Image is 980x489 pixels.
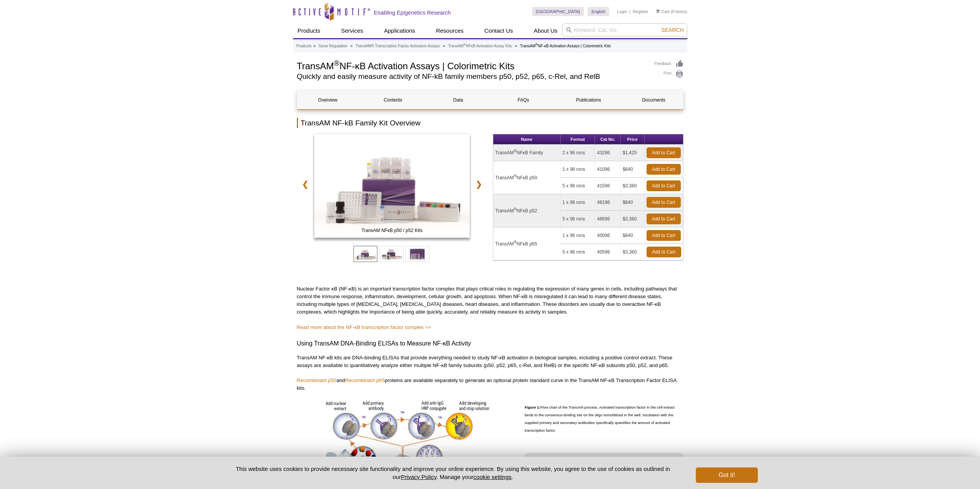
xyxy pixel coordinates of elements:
td: TransAM NFκB p52 [493,194,561,227]
p: Flow chart of the TransAM process. Activated transcription factor in the cell extract binds to th... [524,400,683,440]
a: Products [293,23,325,38]
a: Contact Us [480,23,518,38]
td: 5 x 96 rxns [561,211,595,227]
li: » [350,44,353,48]
button: cookie settings [473,474,511,480]
sup: ® [514,174,516,178]
a: Services [337,23,368,38]
a: Login [617,9,627,14]
h2: Quickly and easily measure activity of NF-kB family members p50, p52, p65, c-Rel, and RelB [297,73,647,80]
th: Name [493,134,561,145]
th: Price [621,134,645,145]
a: Applications [379,23,420,38]
td: $3,360 [621,211,645,227]
td: 40596 [595,244,620,260]
h1: TransAM NF-κB Activation Assays | Colorimetric Kits [297,60,647,71]
p: Nuclear Factor κB (NF-κB) is an important transcription factor complex that plays critical roles ... [297,285,683,316]
a: Contents [362,91,424,109]
a: [GEOGRAPHIC_DATA] [532,7,584,16]
td: 48196 [595,194,620,211]
td: $840 [621,161,645,178]
a: Documents [623,91,684,109]
a: FAQs [493,91,554,109]
td: 1 x 96 rxns [561,194,595,211]
td: 2 x 96 rxns [561,145,595,161]
h2: TransAM NF-kB Family Kit Overview [297,118,683,128]
strong: Figure 1: [524,405,540,409]
a: Products [297,43,312,50]
sup: ® [514,207,516,211]
a: Add to Cart [647,180,681,191]
td: TransAM NFκB p65 [493,227,561,260]
a: Recombinant p65 [345,377,385,383]
a: Read more about the TransAM transcription factor activity assay system [524,454,683,477]
td: 5 x 96 rxns [561,244,595,260]
td: 1 x 96 rxns [561,227,595,244]
sup: ® [514,149,516,153]
img: Your Cart [656,9,660,13]
td: 43296 [595,145,620,161]
a: Read more about the NF-κB transcription factor complex >> [297,324,431,330]
a: Feedback [655,60,683,68]
td: 41596 [595,178,620,194]
a: TransAM® Transcription Factor Activation Assays [356,43,440,50]
th: Format [561,134,595,145]
a: Resources [431,23,468,38]
a: Add to Cart [647,164,681,175]
td: $840 [621,194,645,211]
a: Register [633,9,648,14]
a: Cart [656,9,670,14]
a: Add to Cart [647,247,681,257]
sup: ® [464,43,466,47]
a: Publications [558,91,619,109]
button: Search [659,27,686,33]
a: Data [427,91,489,109]
span: Search [661,27,683,33]
p: This website uses cookies to provide necessary site functionality and improve your online experie... [223,465,683,481]
li: | [630,7,631,16]
sup: ® [514,240,516,244]
input: Keyword, Cat. No. [562,23,687,37]
a: Add to Cart [647,197,681,208]
img: TransAM NFκB p50 / p52 Kits [314,134,470,238]
td: 5 x 96 rxns [561,178,595,194]
li: (0 items) [656,7,687,16]
p: TransAM NF-κB kits are DNA-binding ELISAs that provide everything needed to study NF-κB activatio... [297,354,683,369]
td: 48696 [595,211,620,227]
a: Privacy Policy [401,474,436,480]
td: $1,425 [621,145,645,161]
a: Add to Cart [647,214,681,224]
a: Add to Cart [647,147,681,158]
td: 40096 [595,227,620,244]
a: Add to Cart [647,230,681,241]
a: English [588,7,609,16]
a: Overview [297,91,358,109]
h3: Using TransAM DNA-Binding ELISAs to Measure NF-κB Activity [297,339,683,348]
a: TransAM®NFκB Activation Assay Kits [448,43,512,50]
li: » [313,44,316,48]
a: ❮ [297,175,313,193]
th: Cat No. [595,134,620,145]
span: TransAM NFκB p50 / p52 Kits [316,227,468,234]
td: 1 x 96 rxns [561,161,595,178]
a: Recombinant p50 [297,377,337,383]
td: $3,360 [621,178,645,194]
li: » [443,44,445,48]
td: $840 [621,227,645,244]
a: About Us [529,23,562,38]
button: Got it! [696,467,757,483]
a: Print [655,70,683,78]
a: TransAM NFκB p50 / p52 Kits [314,134,470,240]
sup: ® [334,59,340,67]
td: TransAM NFκB Family [493,145,561,161]
a: ❯ [471,175,487,193]
li: TransAM NF-κB Activation Assays | Colorimetric Kits [520,44,611,48]
p: and proteins are available separately to generate an optional protein standard curve in the Trans... [297,377,683,392]
a: Gene Regulation [318,43,347,50]
td: TransAM NFκB p50 [493,161,561,194]
li: » [515,44,517,48]
sup: ® [536,43,538,47]
td: $3,360 [621,244,645,260]
h2: Enabling Epigenetics Research [374,9,451,16]
td: 41096 [595,161,620,178]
